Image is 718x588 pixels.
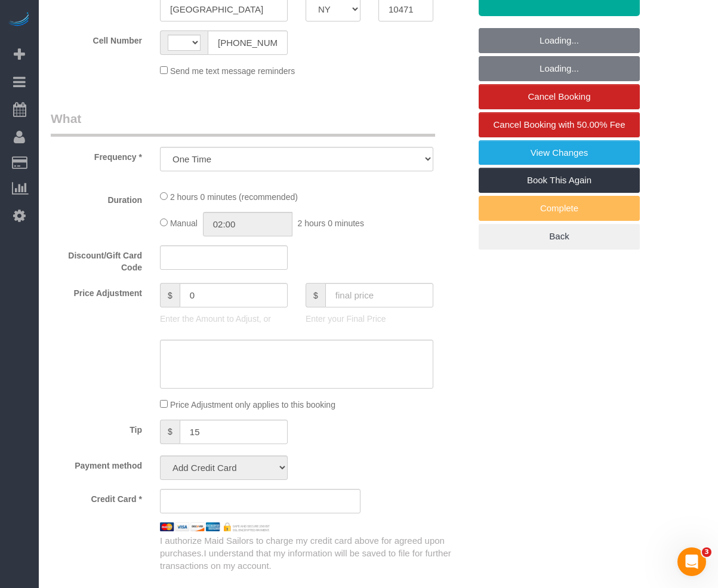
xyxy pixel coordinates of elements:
a: Cancel Booking [479,84,640,109]
iframe: Secure card payment input frame [170,495,350,506]
iframe: Intercom live chat [677,547,706,576]
span: 2 hours 0 minutes (recommended) [170,192,298,202]
a: Cancel Booking with 50.00% Fee [479,112,640,137]
span: Price Adjustment only applies to this booking [170,400,335,410]
label: Payment method [42,455,151,472]
input: final price [325,283,433,307]
p: Enter the Amount to Adjust, or [160,313,288,325]
label: Duration [42,190,151,206]
label: Frequency * [42,147,151,163]
span: I understand that my information will be saved to file for further transactions on my account. [160,548,451,571]
label: Discount/Gift Card Code [42,245,151,273]
div: I authorize Maid Sailors to charge my credit card above for agreed upon purchases. [151,534,479,572]
span: Send me text message reminders [170,66,295,76]
span: 3 [702,547,711,557]
input: Cell Number [208,30,288,55]
img: credit cards [151,522,279,531]
label: Cell Number [42,30,151,47]
span: $ [306,283,325,307]
span: $ [160,283,180,307]
label: Credit Card * [42,489,151,505]
span: Cancel Booking with 50.00% Fee [494,119,625,130]
a: View Changes [479,140,640,165]
span: Manual [170,218,198,228]
span: $ [160,420,180,444]
span: 2 hours 0 minutes [298,218,364,228]
a: Book This Again [479,168,640,193]
p: Enter your Final Price [306,313,433,325]
legend: What [51,110,435,137]
label: Price Adjustment [42,283,151,299]
img: Automaid Logo [7,12,31,29]
label: Tip [42,420,151,436]
a: Back [479,224,640,249]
